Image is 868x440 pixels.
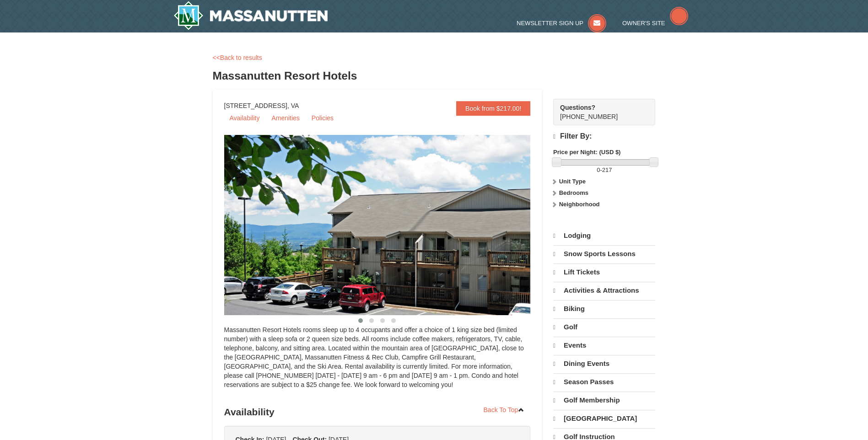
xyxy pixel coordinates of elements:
span: Newsletter Sign Up [517,20,583,27]
a: Massanutten Resort [173,1,328,30]
a: Back To Top [478,403,531,417]
img: Massanutten Resort Logo [173,1,328,30]
span: 0 [597,166,600,173]
a: Season Passes [553,373,655,391]
a: Lodging [553,227,655,244]
a: Lift Tickets [553,263,655,281]
strong: Price per Night: (USD $) [553,149,620,156]
img: 19219026-1-e3b4ac8e.jpg [224,135,554,315]
a: Golf [553,318,655,336]
span: 217 [602,166,612,173]
strong: Neighborhood [559,201,600,208]
a: Availability [224,111,265,125]
label: - [553,166,655,175]
a: Activities & Attractions [553,282,655,299]
a: Book from $217.00! [456,101,530,116]
a: Events [553,337,655,354]
strong: Questions? [560,104,595,111]
a: Newsletter Sign Up [517,20,606,27]
a: Snow Sports Lessons [553,245,655,263]
div: Massanutten Resort Hotels rooms sleep up to 4 occupants and offer a choice of 1 king size bed (li... [224,325,531,398]
a: Biking [553,300,655,317]
a: Policies [306,111,339,125]
h3: Massanutten Resort Hotels [213,67,656,85]
h4: Filter By: [553,132,655,141]
a: Golf Membership [553,392,655,409]
strong: Bedrooms [559,189,588,196]
a: <<Back to results [213,54,262,61]
a: Amenities [266,111,305,125]
h3: Availability [224,403,531,421]
span: Owner's Site [622,20,665,27]
strong: Unit Type [559,178,586,185]
a: Dining Events [553,355,655,372]
a: Owner's Site [622,20,688,27]
a: [GEOGRAPHIC_DATA] [553,410,655,427]
span: [PHONE_NUMBER] [560,103,639,120]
